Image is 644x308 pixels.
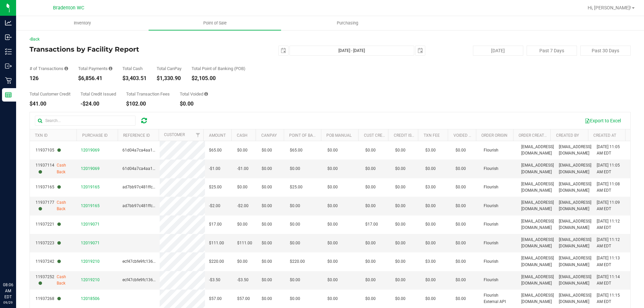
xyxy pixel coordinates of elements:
div: $0.00 [180,101,208,107]
span: $25.00 [290,184,303,190]
a: Point of Sale [149,16,281,30]
span: Cash Back [57,274,73,287]
span: [EMAIL_ADDRESS][DOMAIN_NAME] [521,144,554,157]
span: [DATE] 11:14 AM EDT [597,274,626,287]
span: $0.00 [290,166,300,172]
a: Filter [192,129,203,141]
span: ad7bb97c481ffcdeddd873ea66d3415a [122,203,194,208]
span: Flourish [484,203,498,209]
span: [EMAIL_ADDRESS][DOMAIN_NAME] [559,274,591,287]
span: $0.00 [262,296,272,302]
div: Total Point of Banking (POB) [192,66,246,71]
span: $0.00 [237,147,248,153]
span: $0.00 [327,147,338,153]
span: Flourish [484,258,498,265]
span: $0.00 [262,184,272,190]
span: $0.00 [237,258,248,265]
span: -$1.00 [209,166,220,172]
span: -$3.50 [237,277,249,283]
span: [EMAIL_ADDRESS][DOMAIN_NAME] [521,237,554,249]
span: -$3.50 [209,277,220,283]
span: $65.00 [290,147,303,153]
span: $0.00 [327,277,338,283]
span: $0.00 [395,277,406,283]
span: $0.00 [395,296,406,302]
i: Sum of all successful, non-voided payment transaction amounts, excluding tips and transaction fees. [109,66,112,71]
div: $41.00 [30,101,70,107]
span: 12019071 [81,222,100,227]
span: $0.00 [290,240,300,246]
div: Total Cash [122,66,147,71]
span: $0.00 [425,203,436,209]
span: Flourish [484,166,498,172]
span: Hi, [PERSON_NAME]! [588,5,631,10]
a: Txn Fee [424,133,440,138]
i: Sum of all voided payment transaction amounts, excluding tips and transaction fees. [204,92,208,96]
span: [EMAIL_ADDRESS][DOMAIN_NAME] [521,218,554,231]
a: Point of Banking (POB) [289,133,337,138]
span: select [279,46,288,55]
button: Past 30 Days [580,46,631,56]
span: $0.00 [455,277,466,283]
h4: Transactions by Facility Report [30,46,230,53]
span: [EMAIL_ADDRESS][DOMAIN_NAME] [559,292,591,305]
span: $65.00 [209,147,222,153]
span: $0.00 [365,296,376,302]
span: $220.00 [290,258,305,265]
span: $0.00 [290,221,300,228]
span: $0.00 [262,258,272,265]
p: 08:06 AM EDT [3,282,13,300]
a: Cust Credit [364,133,388,138]
a: Voided Payment [453,133,487,138]
iframe: Resource center [7,254,27,274]
span: $0.00 [327,240,338,246]
span: $0.00 [425,277,436,283]
span: $0.00 [455,240,466,246]
span: 11937114 [36,162,57,175]
div: # of Transactions [30,66,68,71]
span: select [416,46,425,55]
span: 61d04a7ca4aa15c07e6dcf6eeb69fe6d [122,148,193,152]
span: $0.00 [327,221,338,228]
span: [DATE] 11:09 AM EDT [597,199,626,212]
span: $0.00 [365,166,376,172]
span: $0.00 [262,203,272,209]
span: -$2.00 [237,203,249,209]
span: 11937105 [36,147,61,153]
a: Amount [209,133,226,138]
div: Total Customer Credit [30,92,70,96]
span: [EMAIL_ADDRESS][DOMAIN_NAME] [521,199,554,212]
a: Created At [593,133,616,138]
span: 12019165 [81,185,100,189]
span: Cash Back [57,199,73,212]
span: $0.00 [425,240,436,246]
span: [EMAIL_ADDRESS][DOMAIN_NAME] [559,237,591,249]
span: Cash Back [57,162,73,175]
input: Search... [35,116,136,126]
p: 09/29 [3,300,13,305]
span: $0.00 [365,184,376,190]
span: $0.00 [262,166,272,172]
span: $0.00 [455,203,466,209]
span: $0.00 [327,166,338,172]
span: $0.00 [395,147,406,153]
span: [EMAIL_ADDRESS][DOMAIN_NAME] [559,144,591,157]
span: 12019069 [81,148,100,152]
span: Flourish [484,240,498,246]
div: $6,856.41 [78,76,112,81]
span: $0.00 [455,296,466,302]
span: [EMAIL_ADDRESS][DOMAIN_NAME] [559,218,591,231]
div: $102.00 [126,101,170,107]
span: $0.00 [425,166,436,172]
span: Inventory [65,20,100,26]
a: TXN ID [35,133,48,138]
span: 11937165 [36,184,61,190]
span: 11937221 [36,221,61,228]
a: Purchase ID [82,133,108,138]
span: $0.00 [290,203,300,209]
a: Credit Issued [394,133,422,138]
span: Point of Sale [194,20,236,26]
span: $0.00 [262,147,272,153]
span: -$2.00 [209,203,220,209]
span: $0.00 [425,296,436,302]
